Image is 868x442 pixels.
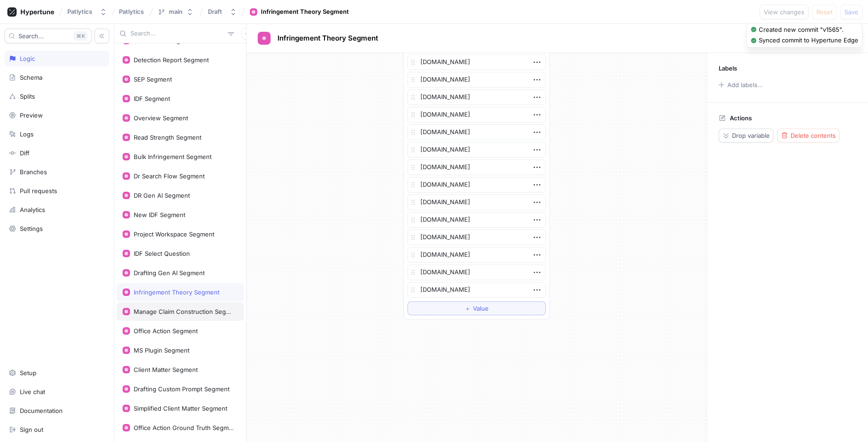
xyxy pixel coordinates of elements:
div: Read Strength Segment [134,134,201,141]
div: Sign out [20,426,43,433]
div: main [169,8,183,16]
div: Analytics [20,206,45,213]
div: Draft [208,8,222,16]
textarea: [DOMAIN_NAME] [407,247,546,263]
span: Infringement Theory Segment [278,35,378,42]
div: IDF Select Question [134,250,190,257]
textarea: [DOMAIN_NAME] [407,124,546,140]
div: New IDF Segment [134,211,185,218]
p: Labels [719,65,737,72]
div: Project Workspace Segment [134,230,214,238]
span: Value [473,306,489,311]
div: Manage Claim Construction Segment [134,308,234,315]
div: Client Matter Segment [134,366,198,373]
button: Patlytics [64,4,111,19]
div: Pull requests [20,187,57,194]
span: Drop variable [732,133,770,138]
div: Setup [20,369,36,377]
div: Preview [20,112,43,119]
textarea: [DOMAIN_NAME] [407,265,546,280]
div: DR Gen AI Segment [134,192,190,199]
button: Search...K [5,29,92,43]
div: Infringement Theory Segment [261,7,349,17]
textarea: [DOMAIN_NAME] [407,159,546,175]
div: Synced commit to Hypertune Edge [759,36,858,45]
button: Save [840,5,862,19]
textarea: [DOMAIN_NAME] [407,89,546,105]
button: Delete contents [777,129,839,142]
span: Save [844,9,858,15]
button: Draft [204,4,241,19]
button: ＋Value [407,301,546,315]
div: Logs [20,130,34,138]
textarea: [DOMAIN_NAME] [407,54,546,70]
div: Drafting Custom Prompt Segment [134,385,230,393]
div: Drafting Gen AI Segment [134,269,205,277]
span: Reset [816,9,833,15]
button: Add labels... [715,79,765,91]
div: Detection Report Segment [134,56,209,64]
div: Overview Segment [134,114,188,122]
span: Delete contents [791,133,836,138]
span: View changes [764,9,804,15]
div: Simplified Client Matter Segment [134,405,227,412]
div: Branches [20,168,47,176]
div: K [73,31,88,41]
textarea: [DOMAIN_NAME] [407,230,546,245]
div: Schema [20,74,42,81]
div: Bulk Infringement Segment [134,153,212,160]
div: Logic [20,55,35,62]
button: View changes [760,5,809,19]
div: Live chat [20,388,45,395]
textarea: [DOMAIN_NAME] [407,177,546,193]
textarea: [DOMAIN_NAME] [407,72,546,88]
div: Office Action Ground Truth Segment [134,424,234,431]
div: Patlytics [67,8,92,16]
button: Drop variable [719,129,774,142]
textarea: [DOMAIN_NAME] [407,107,546,123]
div: Office Action Segment [134,327,198,335]
p: Actions [730,114,752,122]
textarea: [DOMAIN_NAME] [407,142,546,158]
div: Infringement Theory Segment [134,289,219,296]
div: Diff [20,149,30,157]
div: IDF Segment [134,95,170,102]
textarea: [DOMAIN_NAME] [407,212,546,228]
div: Dr Search Flow Segment [134,172,205,180]
span: ＋ [465,306,471,311]
span: Patlytics [119,8,144,15]
div: Documentation [20,407,63,414]
div: Settings [20,225,43,232]
a: Documentation [5,403,109,418]
span: Search... [18,33,44,39]
textarea: [DOMAIN_NAME] [407,282,546,298]
div: SEP Segment [134,76,172,83]
div: MS Plugin Segment [134,347,189,354]
div: Add labels... [727,82,763,88]
textarea: [DOMAIN_NAME] [407,194,546,210]
div: Created new commit "v1565". [759,25,844,35]
button: main [154,4,197,19]
input: Search... [130,29,224,38]
button: Reset [812,5,837,19]
div: Splits [20,93,35,100]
